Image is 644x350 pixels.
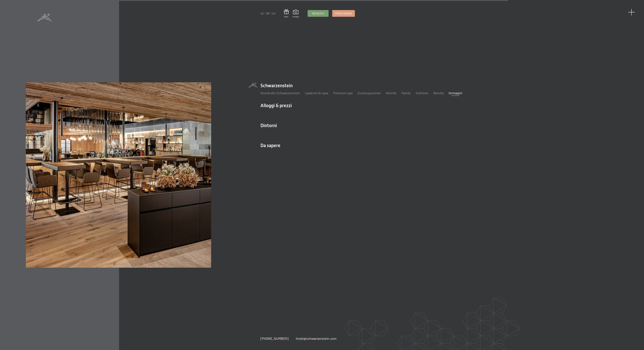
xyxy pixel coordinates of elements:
a: hotel@schwarzenstein.com [296,336,337,341]
a: I padroni di casa [305,91,328,95]
a: Attività [386,91,396,95]
a: EN [272,12,276,15]
img: Immagini [26,82,211,268]
a: [PHONE_NUMBER] [260,336,288,341]
a: GoGreen [416,91,428,95]
a: Buoni [284,9,289,18]
a: Immagini [292,10,299,18]
span: Immagini [292,15,299,18]
a: Novità allo Schwarzenstein [260,91,300,95]
span: [PHONE_NUMBER] [260,336,288,340]
span: Buoni [284,15,289,18]
a: Premium spa [333,91,353,95]
span: Richiesta [312,12,324,15]
a: Cucina gourmet [358,91,381,95]
a: Immagini [449,91,462,95]
a: Family [401,91,411,95]
a: Belvita [433,91,444,95]
a: IT [267,12,269,15]
a: DE [260,12,264,15]
a: Richiesta [308,10,328,17]
span: Prenotazione [335,12,352,15]
a: Prenotazione [332,10,355,17]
